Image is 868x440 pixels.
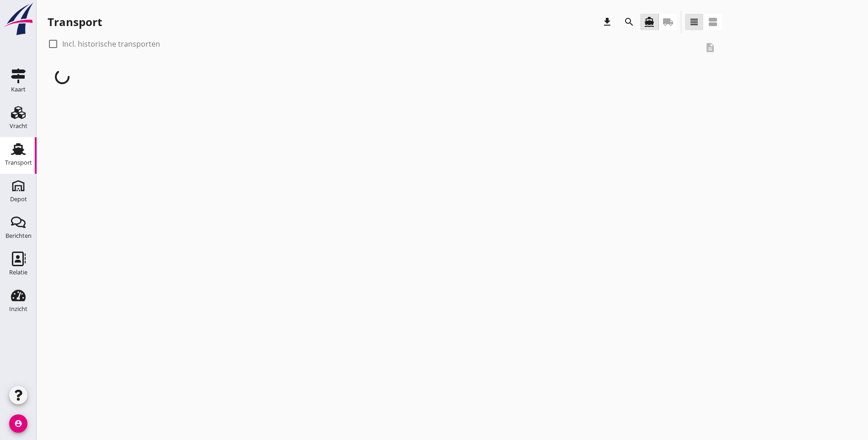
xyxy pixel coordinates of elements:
[62,39,160,48] label: Incl. historische transporten
[9,269,27,275] div: Relatie
[5,160,32,166] div: Transport
[10,196,27,202] div: Depot
[2,2,35,36] img: logo-small.a267ee39.svg
[9,306,27,312] div: Inzicht
[624,16,635,27] i: search
[644,16,655,27] i: directions_boat
[5,233,32,239] div: Berichten
[10,123,27,129] div: Vracht
[602,16,613,27] i: download
[707,16,718,27] i: view_agenda
[9,414,27,433] i: account_circle
[689,16,700,27] i: view_headline
[48,15,102,29] div: Transport
[11,86,26,92] div: Kaart
[663,16,674,27] i: local_shipping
